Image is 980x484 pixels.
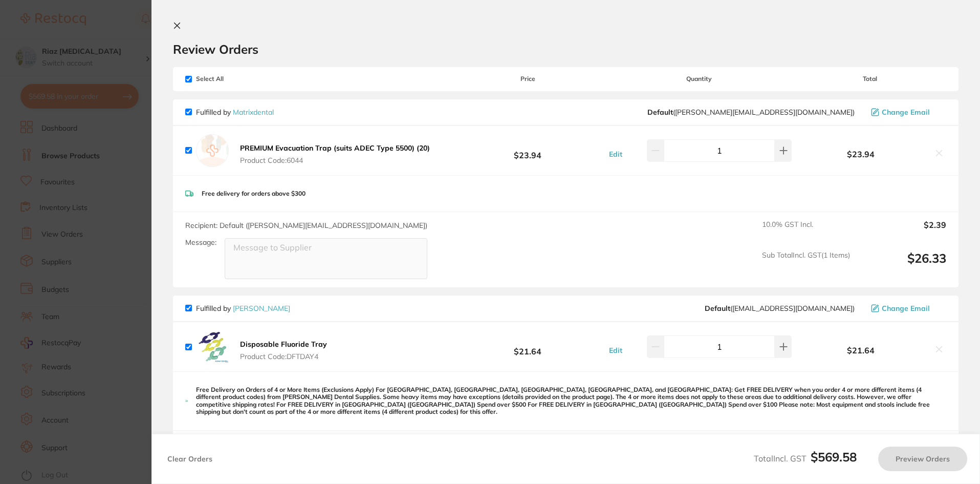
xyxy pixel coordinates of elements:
span: Sub Total Incl. GST ( 1 Items) [762,251,850,279]
span: Product Code: DFTDAY4 [240,352,327,361]
span: peter@matrixdental.com.au [647,108,855,116]
b: $23.94 [451,141,603,160]
button: Preview Orders [878,447,967,471]
p: Fulfilled by [196,304,290,312]
span: Total Incl. GST [754,453,857,464]
button: Change Email [868,304,946,313]
b: PREMIUM Evacuation Trap (suits ADEC Type 5500) (20) [240,143,430,153]
b: $569.58 [811,449,857,465]
a: Matrixdental [233,108,274,117]
button: PREMIUM Evacuation Trap (suits ADEC Type 5500) (20) Product Code:6044 [237,143,433,165]
label: Message: [185,238,216,247]
span: Total [794,75,946,82]
output: $26.33 [858,251,946,279]
img: empty.jpg [196,134,229,167]
b: Disposable Fluoride Tray [240,340,327,349]
span: Change Email [882,304,930,312]
button: Edit [606,346,625,355]
h2: Review Orders [173,41,959,57]
button: Disposable Fluoride Tray Product Code:DFTDAY4 [237,340,330,361]
b: Default [647,108,673,117]
span: Change Email [882,108,930,116]
span: Product Code: 6044 [240,156,430,164]
span: Select All [185,75,288,82]
span: save@adamdental.com.au [705,304,855,312]
button: Clear Orders [164,447,215,471]
a: [PERSON_NAME] [233,304,290,313]
button: Edit [606,150,625,159]
p: Free Delivery on Orders of 4 or More Items (Exclusions Apply) For [GEOGRAPHIC_DATA], [GEOGRAPHIC_... [196,386,946,416]
span: 10.0 % GST Incl. [762,220,850,243]
span: Quantity [604,75,794,82]
b: $21.64 [451,338,603,356]
button: Change Email [868,108,946,117]
span: Recipient: Default ( [PERSON_NAME][EMAIL_ADDRESS][DOMAIN_NAME] ) [185,221,427,230]
b: $23.94 [794,150,928,159]
img: MndwemF1Yw [196,330,229,363]
p: Fulfilled by [196,108,274,116]
b: $21.64 [794,346,928,355]
output: $2.39 [858,220,946,243]
b: Default [705,304,730,313]
span: Price [451,75,603,82]
p: Free delivery for orders above $300 [202,190,306,197]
